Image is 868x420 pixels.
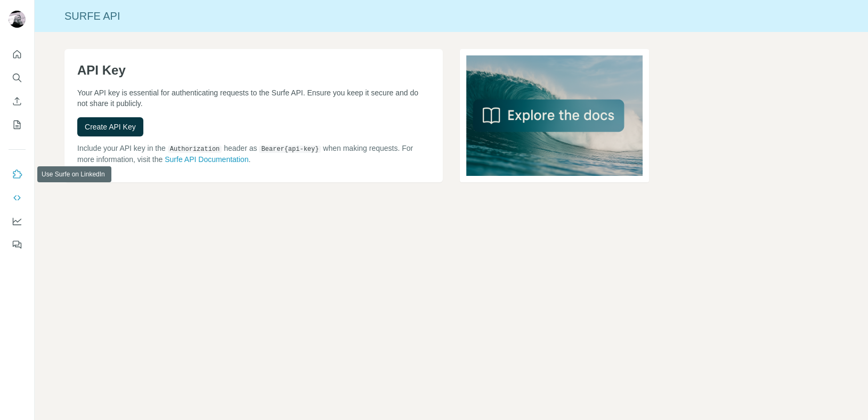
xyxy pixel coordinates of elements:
h1: API Key [77,62,430,79]
button: Create API Key [77,117,143,136]
code: Bearer {api-key} [259,146,321,153]
button: Feedback [9,235,26,254]
button: My lists [9,115,26,134]
span: Create API Key [85,122,136,132]
p: Your API key is essential for authenticating requests to the Surfe API. Ensure you keep it secure... [77,87,430,109]
button: Quick start [9,45,26,64]
p: Include your API key in the header as when making requests. For more information, visit the . [77,143,430,165]
button: Enrich CSV [9,92,26,111]
code: Authorization [168,146,222,153]
img: Avatar [9,11,26,28]
button: Dashboard [9,212,26,231]
button: Search [9,68,26,87]
a: Surfe API Documentation [165,155,248,164]
div: Surfe API [35,9,868,23]
button: Use Surfe API [9,188,26,207]
button: Use Surfe on LinkedIn [9,165,26,184]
